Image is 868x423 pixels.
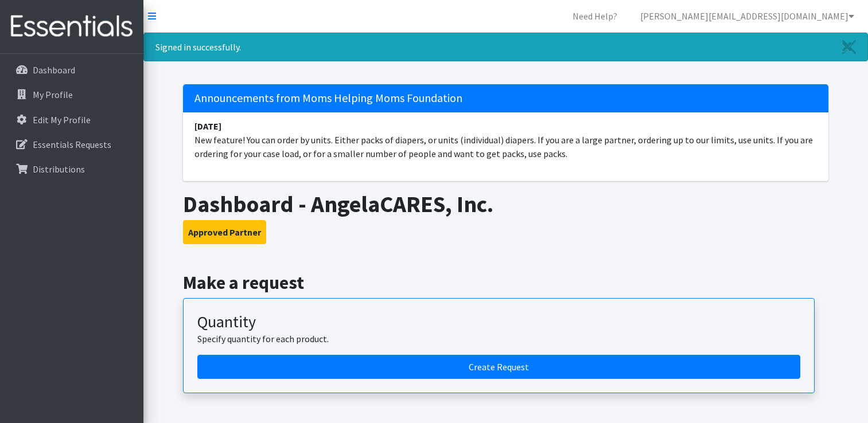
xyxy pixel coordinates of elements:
a: Essentials Requests [5,133,139,156]
div: Signed in successfully. [143,33,868,61]
h1: Dashboard - AngelaCARES, Inc. [183,190,828,218]
img: HumanEssentials [5,7,139,46]
h3: Quantity [197,312,800,332]
a: [PERSON_NAME][EMAIL_ADDRESS][DOMAIN_NAME] [631,5,863,28]
a: Create a request by quantity [197,355,800,379]
a: Need Help? [563,5,626,28]
li: New feature! You can order by units. Either packs of diapers, or units (individual) diapers. If y... [183,112,828,167]
p: Distributions [33,163,85,175]
a: Dashboard [5,58,139,81]
h5: Announcements from Moms Helping Moms Foundation [183,84,828,112]
a: Close [831,33,867,61]
h2: Make a request [183,272,828,293]
button: Approved Partner [183,220,266,244]
a: My Profile [5,83,139,106]
p: Dashboard [33,64,75,76]
a: Edit My Profile [5,108,139,131]
a: Distributions [5,158,139,181]
p: Edit My Profile [33,114,91,126]
strong: [DATE] [194,120,221,132]
p: Essentials Requests [33,139,111,150]
p: Specify quantity for each product. [197,332,800,346]
p: My Profile [33,89,73,100]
